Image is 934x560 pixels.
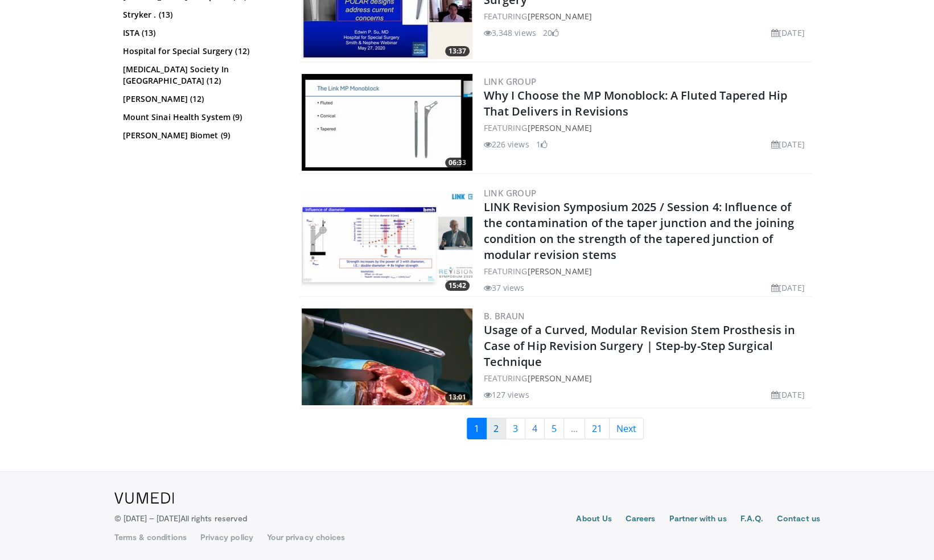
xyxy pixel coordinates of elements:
a: [PERSON_NAME] [527,373,591,384]
a: 4 [525,418,545,439]
a: [MEDICAL_DATA] Society In [GEOGRAPHIC_DATA] (12) [123,64,279,87]
div: FEATURING [484,265,809,277]
span: 13:01 [445,392,470,402]
span: 15:42 [445,281,470,291]
a: Why I Choose the MP Monoblock: A Fluted Tapered Hip That Delivers in Revisions [484,88,787,119]
a: LINK Group [484,187,537,199]
img: f021a05b-62e6-4a34-b856-baa9a0bd3caa.300x170_q85_crop-smart_upscale.jpg [302,74,472,171]
div: FEATURING [484,10,809,22]
li: 1 [536,138,548,150]
a: Privacy policy [200,532,253,543]
a: 3 [505,418,525,439]
div: FEATURING [484,372,809,384]
li: [DATE] [771,138,805,150]
a: [PERSON_NAME] [527,266,591,277]
a: ISTA (13) [123,27,279,39]
a: [PERSON_NAME] Biomet (9) [123,130,279,141]
a: Partner with us [669,513,726,526]
a: About Us [576,513,612,526]
a: LINK Group [484,76,537,87]
li: 20 [543,27,559,39]
a: [PERSON_NAME] [527,11,591,22]
a: 1 [467,418,487,439]
a: [PERSON_NAME] [527,122,591,133]
p: © [DATE] – [DATE] [114,513,248,524]
li: 226 views [484,138,529,150]
a: Usage of a Curved, Modular Revision Stem Prosthesis in Case of Hip Revision Surgery | Step-by-Ste... [484,322,795,369]
a: Contact us [777,513,820,526]
div: FEATURING [484,122,809,134]
a: 5 [544,418,564,439]
li: [DATE] [771,282,805,294]
a: Next [609,418,644,439]
a: [PERSON_NAME] (12) [123,93,279,105]
a: 13:01 [302,308,472,405]
li: 3,348 views [484,27,536,39]
a: Stryker . (13) [123,9,279,20]
a: Careers [626,513,656,526]
a: 2 [486,418,506,439]
a: 21 [585,418,610,439]
a: 15:42 [302,191,472,288]
a: 06:33 [302,74,472,171]
a: Hospital for Special Surgery (12) [123,46,279,57]
nav: Search results pages [299,418,812,439]
span: All rights reserved [180,513,247,523]
img: VuMedi Logo [114,492,174,504]
a: Terms & conditions [114,532,187,543]
a: F.A.Q. [740,513,763,526]
a: LINK Revision Symposium 2025 / Session 4: Influence of the contamination of the taper junction an... [484,199,795,262]
a: Mount Sinai Health System (9) [123,112,279,123]
a: Your privacy choices [267,532,345,543]
span: 06:33 [445,158,470,168]
li: [DATE] [771,27,805,39]
span: 13:37 [445,46,470,56]
li: 127 views [484,389,529,401]
img: 00407371-3916-4cec-83bf-867ab9636dff.300x170_q85_crop-smart_upscale.jpg [302,191,472,288]
li: 37 views [484,282,525,294]
img: 3f0fddff-fdec-4e4b-bfed-b21d85259955.300x170_q85_crop-smart_upscale.jpg [302,308,472,405]
a: B. Braun [484,310,525,322]
li: [DATE] [771,389,805,401]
